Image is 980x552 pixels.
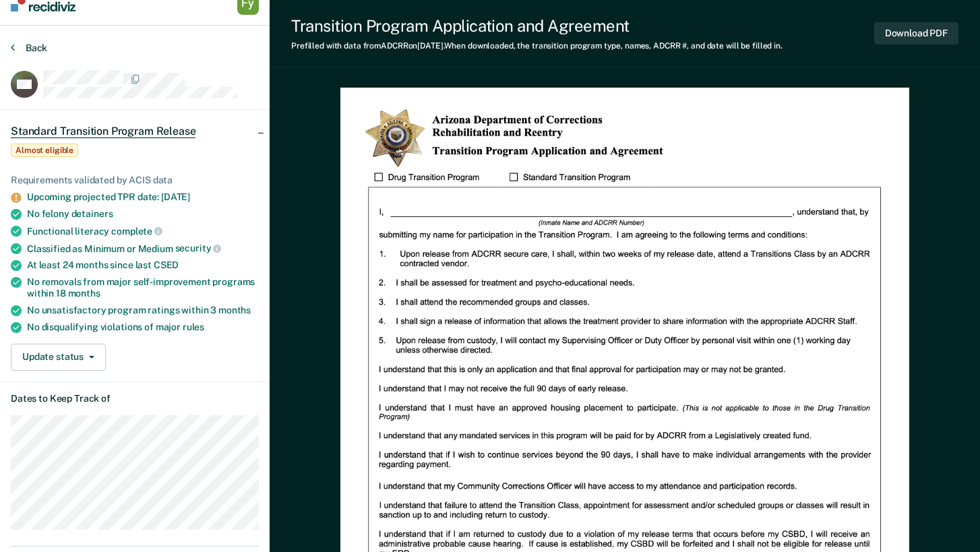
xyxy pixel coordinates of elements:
[27,276,259,299] div: No removals from major self-improvement programs within 18
[68,288,100,299] span: months
[11,175,259,186] div: Requirements validated by ACIS data
[183,321,204,332] span: rules
[11,393,259,404] dt: Dates to Keep Track of
[291,16,783,36] div: Transition Program Application and Agreement
[11,42,47,54] button: Back
[27,305,259,316] div: No unsatisfactory program ratings within 3
[874,22,958,44] button: Download PDF
[27,243,259,255] div: Classified as Minimum or Medium
[11,125,195,138] span: Standard Transition Program Release
[291,41,783,51] div: Prefilled with data from ADCRR on [DATE] . When downloaded, the transition program type, names, A...
[27,208,259,220] div: No felony
[218,305,251,315] span: months
[111,226,162,237] span: complete
[175,243,222,253] span: security
[154,259,179,270] span: CSED
[71,208,113,219] span: detainers
[11,144,78,157] span: Almost eligible
[27,225,259,237] div: Functional literacy
[27,321,259,333] div: No disqualifying violations of major
[27,191,259,203] div: Upcoming projected TPR date: [DATE]
[11,344,106,371] button: Update status
[27,259,259,271] div: At least 24 months since last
